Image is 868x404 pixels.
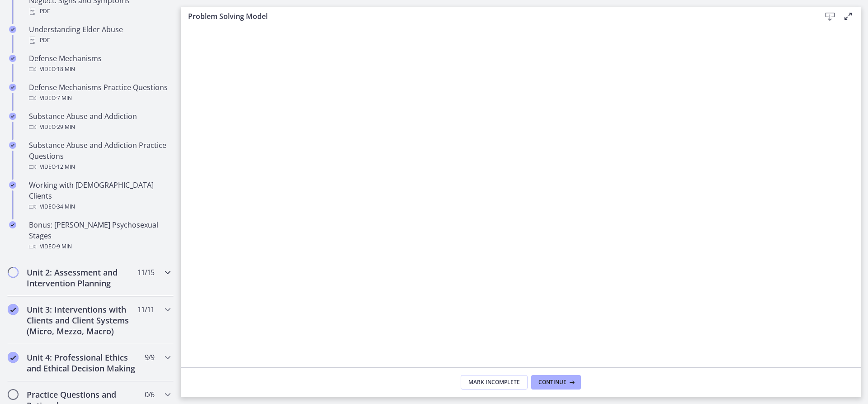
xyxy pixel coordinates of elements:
div: Video [29,162,170,172]
div: Video [29,201,170,212]
i: Completed [8,304,19,315]
i: Completed [9,26,16,33]
span: · 18 min [56,64,75,75]
div: Substance Abuse and Addiction [29,111,170,133]
span: 0 / 6 [145,389,154,400]
div: PDF [29,35,170,46]
button: Mark Incomplete [461,375,528,390]
h2: Unit 2: Assessment and Intervention Planning [27,267,137,289]
i: Completed [8,352,19,363]
div: PDF [29,6,170,17]
span: 11 / 11 [137,304,154,315]
i: Completed [9,55,16,62]
div: Bonus: [PERSON_NAME] Psychosexual Stages [29,219,170,252]
span: Continue [538,379,566,386]
span: 11 / 15 [137,267,154,278]
h2: Unit 4: Professional Ethics and Ethical Decision Making [27,352,137,374]
i: Completed [9,84,16,91]
div: Video [29,93,170,104]
i: Completed [9,142,16,149]
i: Completed [9,181,16,189]
span: · 12 min [56,162,75,172]
div: Video [29,122,170,133]
i: Completed [9,113,16,120]
div: Substance Abuse and Addiction Practice Questions [29,140,170,172]
span: Mark Incomplete [468,379,520,386]
div: Video [29,64,170,75]
div: Working with [DEMOGRAPHIC_DATA] Clients [29,180,170,212]
div: Defense Mechanisms [29,53,170,75]
span: 9 / 9 [145,352,154,363]
span: · 7 min [56,93,72,104]
h2: Unit 3: Interventions with Clients and Client Systems (Micro, Mezzo, Macro) [27,304,137,337]
i: Completed [9,221,16,228]
span: · 9 min [56,241,72,252]
span: · 29 min [56,122,75,133]
button: Continue [531,375,581,390]
div: Defense Mechanisms Practice Questions [29,82,170,104]
h3: Problem Solving Model [188,11,807,22]
div: Understanding Elder Abuse [29,24,170,46]
span: · 34 min [56,201,75,212]
div: Video [29,241,170,252]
